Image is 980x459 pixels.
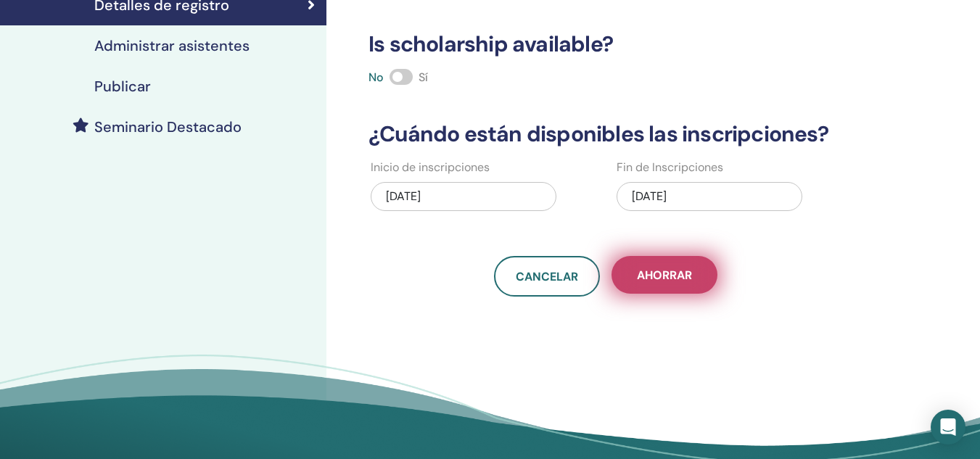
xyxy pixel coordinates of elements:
[360,31,852,57] h3: Is scholarship available?
[494,256,600,297] a: Cancelar
[94,118,242,136] h4: Seminario Destacado
[360,121,852,147] h3: ¿Cuándo están disponibles las inscripciones?
[617,159,723,176] label: Fin de Inscripciones
[94,78,151,95] h4: Publicar
[612,256,717,294] button: Ahorrar
[371,182,556,211] div: [DATE]
[931,410,965,444] div: Open Intercom Messenger
[371,159,490,176] label: Inicio de inscripciones
[94,37,250,54] h4: Administrar asistentes
[617,182,802,211] div: [DATE]
[368,70,384,85] span: No
[516,269,578,284] span: Cancelar
[637,268,692,283] span: Ahorrar
[419,70,428,85] span: Sí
